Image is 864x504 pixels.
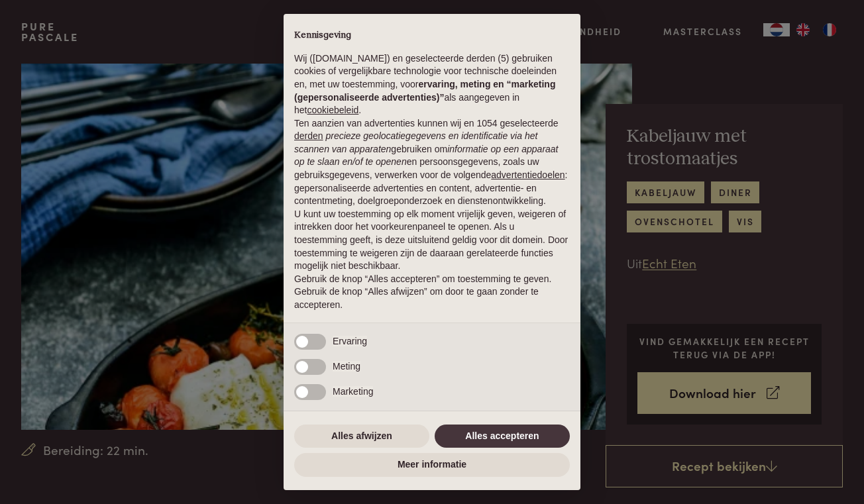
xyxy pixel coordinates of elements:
em: precieze geolocatiegegevens en identificatie via het scannen van apparaten [294,130,537,154]
span: Marketing [333,386,373,397]
a: cookiebeleid [307,105,358,115]
button: advertentiedoelen [491,169,565,182]
button: Alles afwijzen [294,425,429,448]
button: Meer informatie [294,453,570,477]
span: Ervaring [333,336,367,346]
button: Alles accepteren [435,425,570,448]
p: Wij ([DOMAIN_NAME]) en geselecteerde derden (5) gebruiken cookies of vergelijkbare technologie vo... [294,52,570,117]
button: derden [294,130,323,143]
em: informatie op een apparaat op te slaan en/of te openen [294,144,559,168]
p: Ten aanzien van advertenties kunnen wij en 1054 geselecteerde gebruiken om en persoonsgegevens, z... [294,117,570,208]
h2: Kennisgeving [294,30,570,42]
p: Gebruik de knop “Alles accepteren” om toestemming te geven. Gebruik de knop “Alles afwijzen” om d... [294,273,570,312]
p: U kunt uw toestemming op elk moment vrijelijk geven, weigeren of intrekken door het voorkeurenpan... [294,208,570,273]
span: Meting [333,361,360,372]
strong: ervaring, meting en “marketing (gepersonaliseerde advertenties)” [294,79,555,103]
